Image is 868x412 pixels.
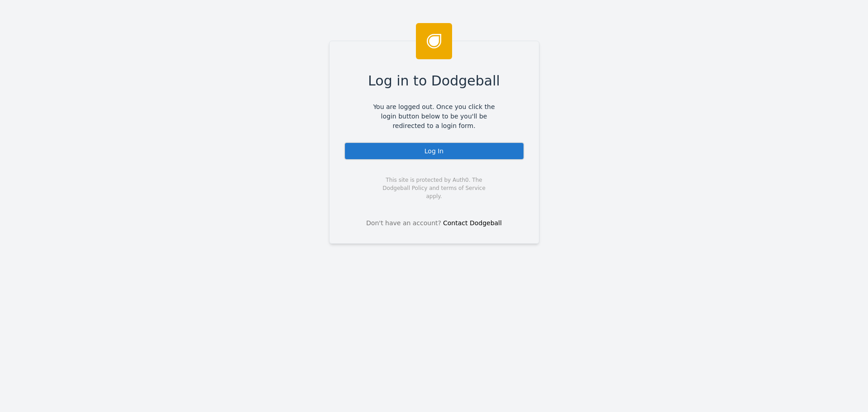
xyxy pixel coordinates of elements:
span: You are logged out. Once you click the login button below to be you'll be redirected to a login f... [367,102,502,131]
a: Contact Dodgeball [443,219,502,227]
span: Don't have an account? [366,218,441,228]
span: Log in to Dodgeball [368,71,500,91]
span: This site is protected by Auth0. The Dodgeball Policy and terms of Service apply. [375,176,494,200]
div: Log In [344,142,524,160]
